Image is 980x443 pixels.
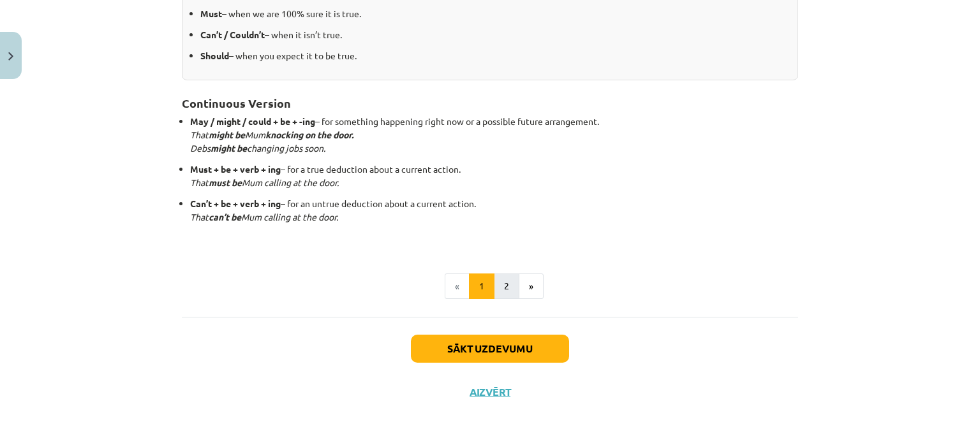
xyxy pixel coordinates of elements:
button: Aizvērt [466,386,514,398]
p: – when it isn’t true. [200,28,788,41]
em: That Mum [190,129,353,140]
strong: Can’t / Couldn’t [200,29,265,40]
button: Sākt uzdevumu [411,335,569,363]
strong: might be [211,142,247,154]
strong: must be [209,177,242,188]
p: – when you expect it to be true. [200,49,788,62]
strong: might be [209,129,245,140]
em: Debs changing jobs soon. [190,142,325,154]
strong: Must [200,8,222,19]
strong: Should [200,50,229,61]
strong: May / might / could + be + -ing [190,115,315,127]
p: – when we are 100% sure it is true. [200,7,788,20]
button: 1 [469,273,494,299]
strong: can’t be [209,211,241,222]
strong: Continuous Version [182,96,291,110]
p: – for an untrue deduction about a current action. [190,197,798,224]
p: – for a true deduction about a current action. [190,163,798,189]
strong: Must + be + verb + ing [190,163,281,175]
p: – for something happening right now or a possible future arrangement. [190,115,798,155]
nav: Page navigation example [182,273,798,299]
em: That Mum calling at the door. [190,177,339,188]
button: 2 [494,273,519,299]
strong: knocking on the door. [265,129,353,140]
strong: Can’t + be + verb + ing [190,198,281,209]
em: That Mum calling at the door. [190,211,338,222]
img: icon-close-lesson-0947bae3869378f0d4975bcd49f059093ad1ed9edebbc8119c70593378902aed.svg [8,52,13,61]
button: » [519,273,544,299]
